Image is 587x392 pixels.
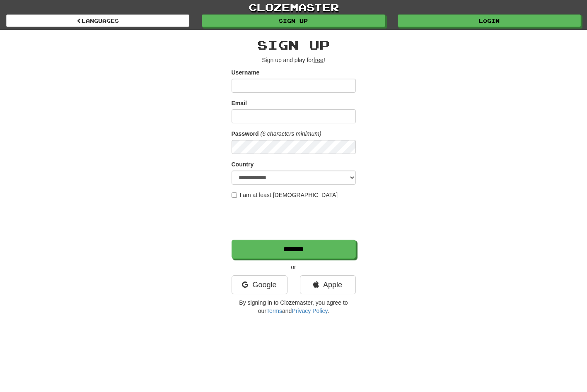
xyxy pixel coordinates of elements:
[232,263,356,271] p: or
[232,130,259,138] label: Password
[232,99,247,107] label: Email
[232,192,237,198] input: I am at least [DEMOGRAPHIC_DATA]
[232,160,254,168] label: Country
[261,130,321,137] em: (6 characters minimum)
[232,203,358,236] iframe: reCAPTCHA
[232,38,356,52] h2: Sign up
[232,68,260,77] label: Username
[6,14,189,27] a: Languages
[314,57,324,63] u: free
[232,298,356,315] p: By signing in to Clozemaster, you agree to our and .
[300,275,356,294] a: Apple
[292,308,327,314] a: Privacy Policy
[232,56,356,64] p: Sign up and play for !
[398,14,581,27] a: Login
[266,308,282,314] a: Terms
[202,14,385,27] a: Sign up
[232,191,338,199] label: I am at least [DEMOGRAPHIC_DATA]
[232,275,287,294] a: Google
